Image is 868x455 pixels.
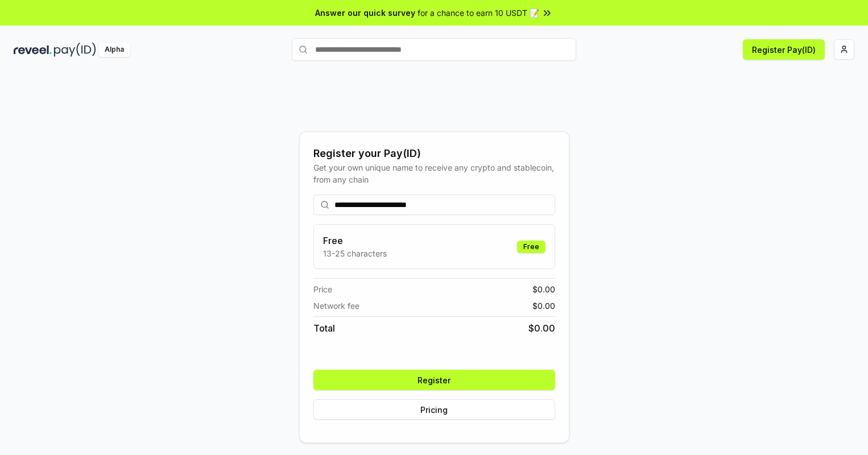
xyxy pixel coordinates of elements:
[313,399,555,420] button: Pricing
[313,321,335,335] span: Total
[323,234,387,247] h3: Free
[313,146,555,162] div: Register your Pay(ID)
[313,283,332,295] span: Price
[743,39,825,60] button: Register Pay(ID)
[313,300,359,312] span: Network fee
[528,321,555,335] span: $ 0.00
[517,241,545,253] div: Free
[98,43,130,57] div: Alpha
[418,7,539,19] span: for a chance to earn 10 USDT 📝
[54,43,96,57] img: pay_id
[532,283,555,295] span: $ 0.00
[532,300,555,312] span: $ 0.00
[313,370,555,390] button: Register
[313,162,555,185] div: Get your own unique name to receive any crypto and stablecoin, from any chain
[323,247,387,259] p: 13-25 characters
[315,7,415,19] span: Answer our quick survey
[14,43,52,57] img: reveel_dark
